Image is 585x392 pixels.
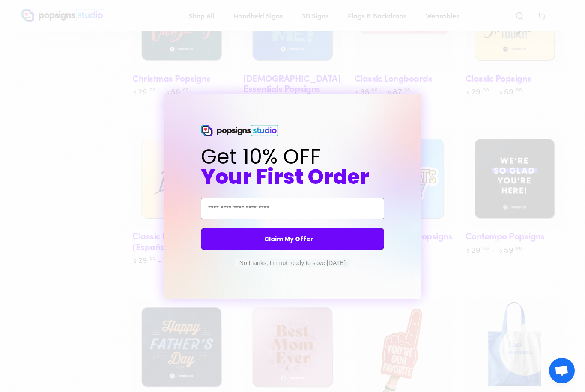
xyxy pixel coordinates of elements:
[549,358,575,383] a: Open chat
[201,228,384,250] button: Claim My Offer →
[201,162,369,191] span: Your First Order
[235,259,350,267] button: No thanks, I'm not ready to save [DATE]
[201,125,278,137] img: Popsigns Studio
[201,142,321,171] span: Get 10% OFF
